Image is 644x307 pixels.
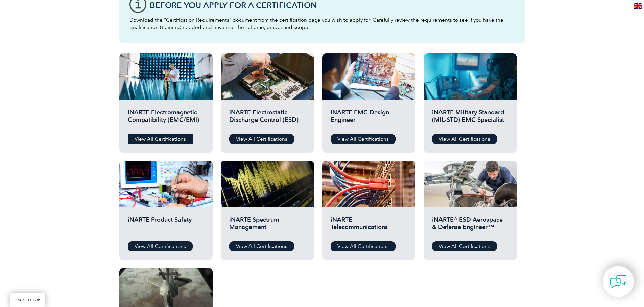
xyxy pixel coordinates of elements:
h2: iNARTE Spectrum Management [229,216,306,236]
h2: iNARTE Electrostatic Discharge Control (ESD) [229,109,306,129]
a: View All Certifications [331,134,396,144]
h2: iNARTE Military Standard (MIL-STD) EMC Specialist [432,109,508,129]
h2: iNARTE® ESD Aerospace & Defense Engineer™ [432,216,508,236]
a: View All Certifications [432,134,497,144]
h2: iNARTE EMC Design Engineer [331,109,407,129]
img: en [634,3,642,9]
img: contact-chat.png [610,273,627,290]
a: View All Certifications [229,241,294,251]
h3: Before You Apply For a Certification [150,1,515,9]
a: View All Certifications [128,241,193,251]
h2: iNARTE Telecommunications [331,216,407,236]
a: View All Certifications [432,241,497,251]
a: View All Certifications [128,134,193,144]
p: Download the “Certification Requirements” document from the certification page you wish to apply ... [129,16,515,31]
a: View All Certifications [331,241,396,251]
a: BACK TO TOP [10,293,45,307]
h2: iNARTE Electromagnetic Compatibility (EMC/EMI) [128,109,204,129]
h2: iNARTE Product Safety [128,216,204,236]
a: View All Certifications [229,134,294,144]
